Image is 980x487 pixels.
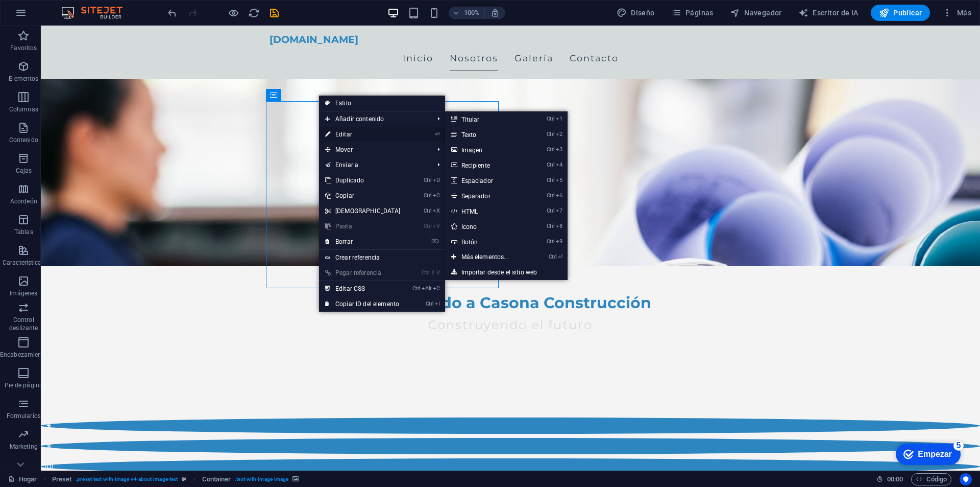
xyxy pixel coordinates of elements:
[445,157,529,173] a: Ctrl4Recipiente
[445,111,529,127] a: Ctrl1Titular
[436,192,439,199] font: C
[871,5,930,21] button: Publicar
[335,115,384,123] font: Añadir contenido
[744,9,782,17] font: Navegador
[685,9,714,17] font: Páginas
[424,177,432,183] font: Ctrl
[79,3,83,11] font: 5
[9,136,38,144] font: Contenido
[8,473,37,485] a: Haga clic para cancelar la selección. Haga doble clic para abrir Páginas.
[926,475,947,483] font: Código
[558,253,562,260] font: ⏎
[461,147,483,154] font: Imagen
[559,192,562,199] font: 6
[319,188,407,203] a: CtrlCCopiar
[461,239,478,246] font: Botón
[9,106,38,113] font: Columnas
[631,9,654,17] font: Diseño
[559,223,562,229] font: 8
[461,193,491,200] font: Separador
[16,167,32,174] font: Cajas
[319,127,407,142] a: ⏎Editar
[559,238,562,245] font: 9
[491,8,500,17] i: Al cambiar el tamaño, se ajusta automáticamente el nivel de zoom para adaptarse al dispositivo el...
[319,265,407,281] a: Ctrl⇧VPegar referencia
[547,161,555,168] font: Ctrl
[445,127,529,142] a: Ctrl2Texto
[547,131,555,137] font: Ctrl
[335,131,352,138] font: Editar
[424,207,432,214] font: Ctrl
[911,473,951,485] button: Código
[667,5,718,21] button: Páginas
[726,5,786,21] button: Navegador
[436,207,439,214] font: X
[5,382,43,389] font: Pie de página
[960,473,972,485] button: Centrados en el usuario
[426,300,434,307] font: Ctrl
[461,253,509,261] font: Más elementos...
[449,7,485,19] button: 100%
[319,296,407,312] a: CtrlICopiar ID del elemento
[9,316,38,332] font: Control deslizante
[319,203,407,219] a: CtrlX[DEMOGRAPHIC_DATA]
[412,285,421,292] font: Ctrl
[445,188,529,203] a: Ctrl6Separador
[166,7,178,19] button: deshacer
[319,96,445,111] a: Estilo
[335,177,364,184] font: Duplicado
[445,249,529,265] a: Ctrl⏎Más elementos...
[319,219,407,234] a: CtrlVPasta
[335,207,401,215] font: [DEMOGRAPHIC_DATA]
[422,269,430,276] font: Ctrl
[319,157,430,173] a: Enviar a
[547,223,555,229] font: Ctrl
[612,5,659,21] button: Diseño
[436,269,439,276] font: V
[464,9,480,16] font: 100%
[10,44,37,52] font: Favoritos
[559,207,562,214] font: 7
[7,412,41,420] font: Formularios
[335,238,353,245] font: Borrar
[52,473,72,485] span: Click to select. Double-click to edit
[425,285,431,292] font: Alt
[813,9,859,17] font: Escritor de IA
[461,208,478,215] font: HTML
[9,75,38,82] font: Elementos
[335,223,352,230] font: Pasta
[612,5,659,21] div: Diseño (Ctrl+Alt+Y)
[461,116,480,123] font: Titular
[547,146,555,153] font: Ctrl
[182,476,186,482] i: This element is a customizable preset
[52,473,299,485] nav: migaja de pan
[319,234,407,249] a: ⌦Borrar
[335,254,380,261] font: Crear referencia
[445,219,529,234] a: Ctrl8Icono
[893,9,922,17] font: Publicar
[335,269,381,276] font: Pegar referencia
[268,7,280,19] button: ahorrar
[18,5,83,27] div: Empezar Quedan 5 elementos, 0 % completado
[436,223,439,229] font: V
[794,5,863,21] button: Escritor de IA
[14,228,33,236] font: Tablas
[887,475,903,483] font: 00:00
[938,5,975,21] button: Más
[335,100,351,107] font: Estilo
[547,177,555,183] font: Ctrl
[445,234,529,249] a: Ctrl9Botón
[435,131,439,137] font: ⏎
[319,173,407,188] a: CtrlDDuplicado
[461,131,477,138] font: Texto
[335,146,353,153] font: Mover
[559,161,562,168] font: 4
[10,290,37,297] font: Imágenes
[438,300,439,307] font: I
[335,300,399,308] font: Copiar ID del elemento
[335,161,358,169] font: Enviar a
[76,473,178,485] span: . preset-text-with-image-v4-about-image-text
[424,223,432,229] font: Ctrl
[445,142,529,157] a: Ctrl3Imagen
[59,7,135,19] img: Logotipo del editor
